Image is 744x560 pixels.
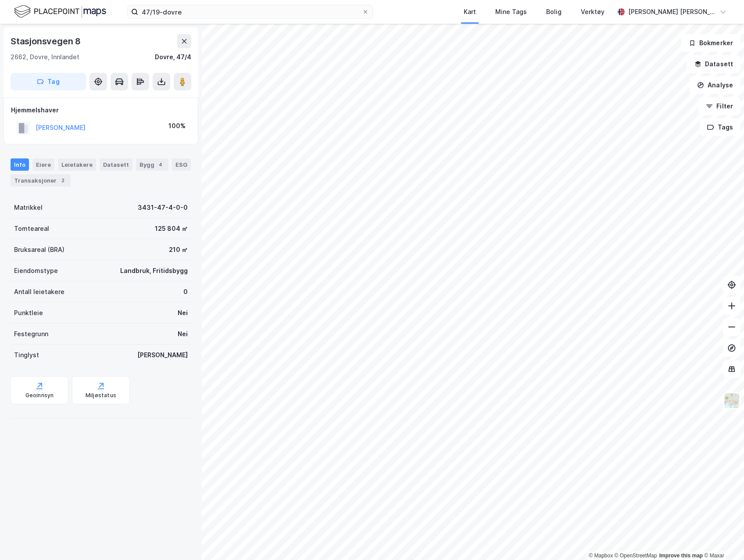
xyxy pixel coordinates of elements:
a: Improve this map [659,553,703,559]
div: Miljøstatus [86,392,116,399]
div: Landbruk, Fritidsbygg [120,266,188,276]
img: Z [723,392,740,409]
div: 100% [168,121,186,131]
iframe: Chat Widget [700,518,744,560]
div: Bygg [136,158,168,171]
div: 2 [58,176,67,185]
div: Nei [178,308,188,318]
div: Transaksjoner [11,174,71,187]
div: Leietakere [58,158,96,171]
button: Filter [698,97,740,115]
button: Tag [11,73,86,90]
div: [PERSON_NAME] [PERSON_NAME] [628,7,716,17]
div: Hjemmelshaver [11,105,191,115]
div: Kart [464,7,476,17]
div: Punktleie [14,308,43,318]
div: Stasjonsvegen 8 [11,34,82,48]
div: 3431-47-4-0-0 [138,202,188,213]
div: Datasett [100,158,132,171]
div: Info [11,158,29,171]
div: Antall leietakere [14,287,64,297]
div: Tomteareal [14,223,49,234]
div: 125 804 ㎡ [155,223,188,234]
div: Tinglyst [14,350,39,360]
div: 0 [183,287,188,297]
div: Geoinnsyn [25,392,54,399]
div: Mine Tags [495,7,527,17]
div: Matrikkel [14,202,43,213]
button: Datasett [687,55,740,73]
div: Eiendomstype [14,266,58,276]
div: Bolig [546,7,562,17]
button: Analyse [690,76,740,94]
a: OpenStreetMap [615,553,657,559]
div: Verktøy [581,7,604,17]
div: 2662, Dovre, Innlandet [11,52,79,62]
div: Eiere [32,158,54,171]
div: Bruksareal (BRA) [14,244,64,255]
img: logo.f888ab2527a4732fd821a326f86c7f29.svg [14,4,106,19]
a: Mapbox [589,553,613,559]
div: [PERSON_NAME] [137,350,188,360]
div: Nei [178,329,188,339]
div: 4 [156,160,165,169]
input: Søk på adresse, matrikkel, gårdeiere, leietakere eller personer [138,5,362,18]
div: Dovre, 47/4 [155,52,191,62]
button: Bokmerker [681,34,740,52]
div: 210 ㎡ [169,244,188,255]
button: Tags [700,118,740,136]
div: Festegrunn [14,329,48,339]
div: ESG [172,158,191,171]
